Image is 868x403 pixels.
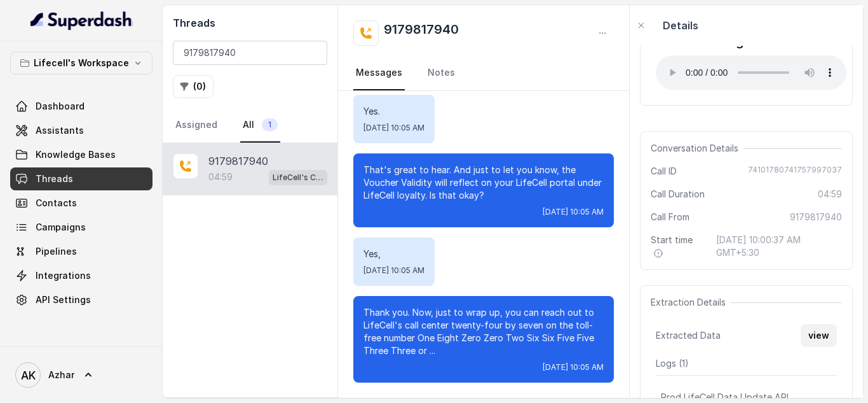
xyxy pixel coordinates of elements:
span: Threads [36,173,73,185]
input: Search by Call ID or Phone Number [173,41,327,65]
span: 04:59 [818,188,842,201]
span: Dashboard [36,100,85,113]
span: Contacts [36,197,77,209]
span: [DATE] 10:05 AM [363,265,424,276]
a: Assigned [173,108,220,143]
span: API Settings [36,293,91,306]
span: 9179817940 [790,211,842,223]
p: Logs ( 1 ) [656,357,837,370]
h2: Threads [173,15,327,31]
a: Assistants [10,119,153,142]
nav: Tabs [173,108,327,143]
p: That's great to hear. And just to let you know, the Voucher Validity will reflect on your LifeCel... [363,164,604,202]
text: AK [21,369,36,382]
button: (0) [173,75,214,98]
h2: 9179817940 [384,20,459,46]
p: Details [663,18,698,33]
p: Yes, [363,248,424,260]
p: Yes. [363,105,424,118]
a: Campaigns [10,216,153,239]
span: 74101780741757997037 [748,165,842,178]
nav: Tabs [353,56,614,90]
a: All1 [240,108,280,143]
p: Lifecell's Workspace [34,55,129,71]
span: Knowledge Bases [36,148,116,161]
span: [DATE] 10:05 AM [543,207,604,217]
span: Call ID [651,165,677,178]
a: Notes [425,56,458,90]
p: Thank you. Now, just to wrap up, you can reach out to LifeCell's call center twenty-four by seven... [363,306,604,357]
span: Call From [651,211,689,223]
a: Messages [353,56,405,90]
span: Assistants [36,124,84,137]
a: Contacts [10,192,153,215]
span: Campaigns [36,221,86,234]
span: [DATE] 10:00:37 AM GMT+5:30 [716,234,842,259]
button: view [801,324,837,347]
span: Start time [651,234,706,259]
span: Extracted Data [656,329,721,342]
span: Call Duration [651,188,705,201]
a: Integrations [10,264,153,287]
a: Threads [10,167,153,190]
a: Knowledge Bases [10,143,153,166]
span: Extraction Details [651,296,731,309]
a: Pipelines [10,240,153,263]
img: light.svg [31,10,133,31]
a: Dashboard [10,95,153,118]
span: Pipelines [36,245,77,258]
p: LifeCell's Call Assistant [273,171,323,184]
a: Azhar [10,357,153,393]
span: 1 [262,118,278,131]
span: [DATE] 10:05 AM [363,123,424,133]
audio: Your browser does not support the audio element. [656,55,846,90]
span: Azhar [48,369,74,381]
a: API Settings [10,288,153,311]
span: Conversation Details [651,142,743,155]
button: Lifecell's Workspace [10,52,153,74]
p: 04:59 [208,171,233,183]
span: [DATE] 10:05 AM [543,362,604,372]
span: Integrations [36,269,91,282]
p: 9179817940 [208,153,268,169]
